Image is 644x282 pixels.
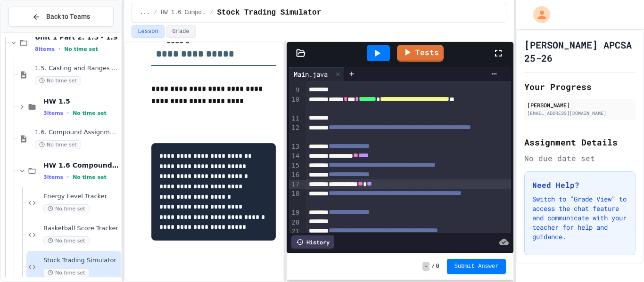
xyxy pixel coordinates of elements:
span: No time set [35,76,81,85]
div: 13 [289,142,301,152]
div: 17 [289,180,301,189]
span: No time set [35,140,81,149]
span: HW 1.6 Compound Assignment Operators [43,161,119,169]
div: 15 [289,161,301,170]
span: 0 [436,263,439,270]
span: No time set [73,174,107,180]
span: • [58,45,60,53]
span: 8 items [35,46,55,52]
span: • [67,109,69,117]
button: Submit Answer [447,259,506,274]
span: No time set [43,204,90,213]
span: HW 1.6 Compound Assignment Operators [161,9,206,16]
div: My Account [523,4,553,25]
div: 14 [289,152,301,161]
span: / [210,9,213,16]
button: Lesson [132,25,164,38]
div: 20 [289,218,301,227]
h3: Need Help? [532,179,627,191]
div: 18 [289,189,301,208]
span: / [154,9,157,16]
span: HW 1.5 [43,97,119,105]
div: 21 [289,227,301,246]
div: 11 [289,114,301,123]
h2: Assignment Details [524,136,636,149]
span: Energy Level Tracker [43,193,119,201]
div: 19 [289,208,301,218]
div: 16 [289,170,301,180]
div: 12 [289,123,301,142]
div: Main.java [289,69,332,79]
div: 10 [289,95,301,114]
div: [EMAIL_ADDRESS][DOMAIN_NAME] [527,110,633,117]
h2: Your Progress [524,80,636,93]
div: No due date set [524,153,636,164]
span: 1.6. Compound Assignment Operators [35,129,119,137]
div: History [291,235,334,249]
span: Submit Answer [454,263,499,270]
span: 3 items [43,110,63,116]
span: Unit 1 Part 2: 1.5 - 1.9 [35,33,119,41]
p: Switch to "Grade View" to access the chat feature and communicate with your teacher for help and ... [532,194,627,242]
button: Back to Teams [8,7,114,27]
div: 9 [289,86,301,95]
div: [PERSON_NAME] [527,101,633,109]
div: Main.java [289,67,344,81]
span: • [67,173,69,181]
a: Tests [397,45,444,62]
span: Stock Trading Simulator [217,7,321,18]
span: Basketball Score Tracker [43,225,119,233]
span: ... [140,9,150,16]
span: No time set [73,110,107,116]
span: No time set [64,46,98,52]
h1: [PERSON_NAME] APCSA 25-26 [524,38,636,64]
button: Grade [166,25,196,38]
span: Stock Trading Simulator [43,257,119,265]
span: No time set [43,236,90,245]
span: 1.5. Casting and Ranges of Values [35,64,119,73]
span: / [431,263,435,270]
span: 3 items [43,174,63,180]
span: - [422,262,429,271]
span: No time set [43,268,90,277]
span: Back to Teams [46,12,90,22]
